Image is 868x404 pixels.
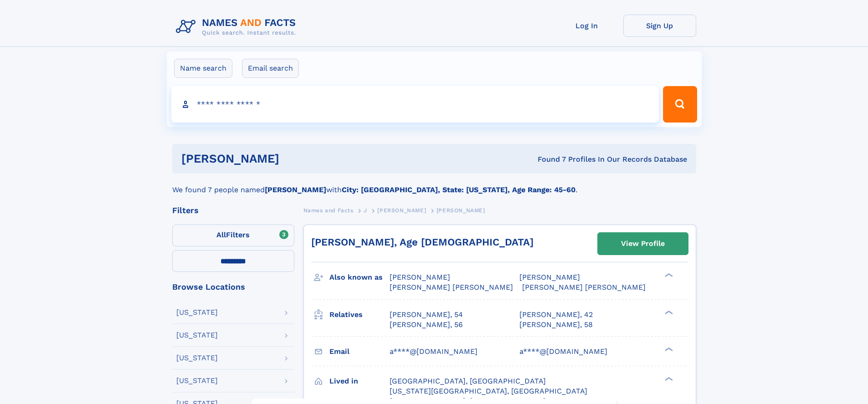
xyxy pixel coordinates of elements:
[519,310,593,320] a: [PERSON_NAME], 42
[437,207,485,214] span: [PERSON_NAME]
[408,154,687,164] div: Found 7 Profiles In Our Records Database
[621,233,665,254] div: View Profile
[265,185,326,194] b: [PERSON_NAME]
[663,272,673,278] div: ❯
[364,205,367,216] a: J
[663,346,673,352] div: ❯
[172,206,294,215] div: Filters
[390,283,513,291] span: [PERSON_NAME] [PERSON_NAME]
[176,332,218,339] div: [US_STATE]
[598,233,688,255] a: View Profile
[176,377,218,384] div: [US_STATE]
[172,174,696,195] div: We found 7 people named with .
[522,283,646,291] span: [PERSON_NAME] [PERSON_NAME]
[364,207,367,214] span: J
[176,354,218,362] div: [US_STATE]
[519,273,580,281] span: [PERSON_NAME]
[550,15,623,37] a: Log In
[377,207,426,214] span: [PERSON_NAME]
[390,310,463,320] a: [PERSON_NAME], 54
[663,376,673,382] div: ❯
[390,320,463,330] a: [PERSON_NAME], 56
[171,86,659,123] input: search input
[663,309,673,315] div: ❯
[242,59,299,78] label: Email search
[216,230,226,239] span: All
[172,225,294,246] label: Filters
[519,320,593,330] a: [PERSON_NAME], 58
[329,344,390,359] h3: Email
[377,205,426,216] a: [PERSON_NAME]
[303,205,354,216] a: Names and Facts
[329,307,390,322] h3: Relatives
[390,273,450,281] span: [PERSON_NAME]
[390,387,587,395] span: [US_STATE][GEOGRAPHIC_DATA], [GEOGRAPHIC_DATA]
[172,283,294,291] div: Browse Locations
[342,185,575,194] b: City: [GEOGRAPHIC_DATA], State: [US_STATE], Age Range: 45-60
[663,86,697,123] button: Search Button
[329,373,390,389] h3: Lived in
[172,15,303,39] img: Logo Names and Facts
[311,236,534,248] a: [PERSON_NAME], Age [DEMOGRAPHIC_DATA]
[181,153,409,164] h1: [PERSON_NAME]
[390,377,546,385] span: [GEOGRAPHIC_DATA], [GEOGRAPHIC_DATA]
[174,59,232,78] label: Name search
[176,309,218,316] div: [US_STATE]
[623,15,696,37] a: Sign Up
[329,270,390,285] h3: Also known as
